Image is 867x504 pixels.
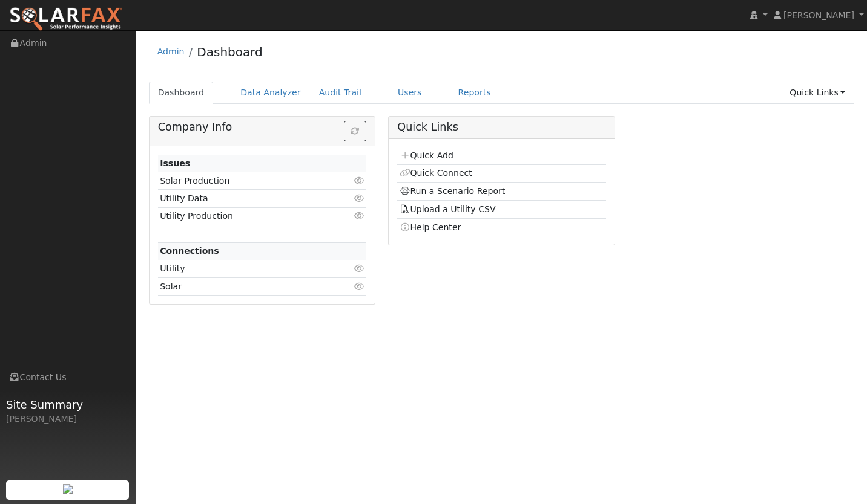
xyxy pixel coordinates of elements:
td: Utility [158,260,333,277]
strong: Issues [160,158,190,168]
td: Utility Production [158,207,333,225]
h5: Quick Links [397,121,605,134]
span: [PERSON_NAME] [783,10,854,20]
a: Quick Connect [400,168,472,178]
td: Solar [158,278,333,296]
div: [PERSON_NAME] [6,413,130,425]
a: Reports [449,82,500,104]
a: Quick Links [780,82,854,104]
img: SolarFax [9,7,123,32]
a: Dashboard [197,45,263,59]
a: Upload a Utility CSV [400,204,496,214]
td: Utility Data [158,190,333,207]
i: Click to view [354,194,364,202]
i: Click to view [354,264,364,273]
i: Click to view [354,176,364,185]
i: Click to view [354,282,364,291]
a: Dashboard [149,82,214,104]
a: Help Center [400,222,461,232]
strong: Connections [160,246,219,256]
a: Audit Trail [310,82,371,104]
i: Click to view [354,212,364,220]
h5: Company Info [158,121,366,134]
img: retrieve [63,484,73,494]
td: Solar Production [158,172,333,190]
a: Admin [157,47,185,56]
a: Run a Scenario Report [400,186,506,196]
a: Quick Add [400,150,453,160]
a: Users [389,82,431,104]
a: Data Analyzer [231,82,310,104]
span: Site Summary [6,396,130,413]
